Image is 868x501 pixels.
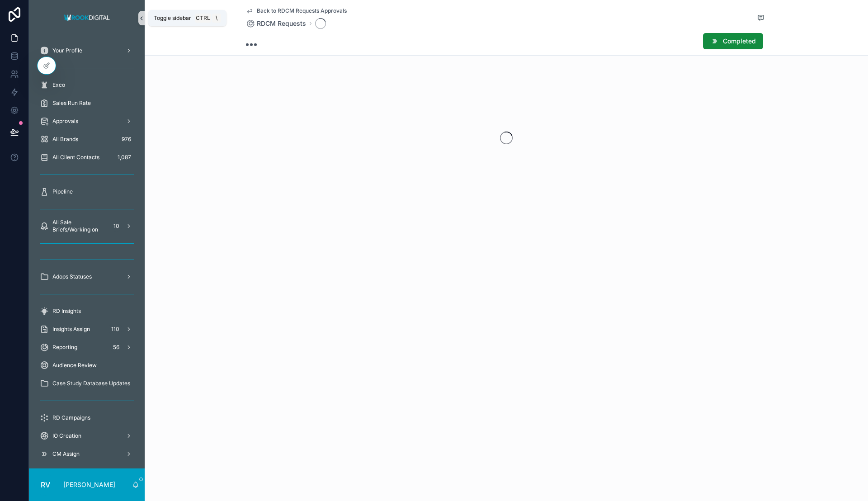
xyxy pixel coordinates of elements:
span: Audience Review [52,362,97,369]
span: RV [41,479,50,490]
a: Reporting56 [34,339,139,355]
div: 10 [111,221,122,232]
span: Case Study Database Updates [52,380,130,387]
div: scrollable content [29,36,145,468]
a: All Client Contacts1,087 [34,149,139,165]
a: All Sale Briefs/Working on10 [34,218,139,234]
span: Your Profile [52,47,82,54]
button: Completed [703,33,763,49]
div: 1,087 [115,152,134,163]
a: All Brands976 [34,131,139,147]
span: Sales Run Rate [52,99,91,107]
span: All Brands [52,136,78,143]
img: App logo [61,11,113,25]
span: Back to RDCM Requests Approvals [257,7,347,14]
span: All Client Contacts [52,154,99,161]
div: 56 [110,342,122,353]
span: RDCM Requests [257,19,306,28]
a: Case Study Database Updates [34,375,139,392]
a: Back to RDCM Requests Approvals [246,7,347,14]
a: Pipeline [34,184,139,200]
span: Ctrl [195,14,211,23]
p: [PERSON_NAME] [63,480,115,489]
span: IO Creation [52,432,81,440]
span: Pipeline [52,188,73,195]
a: RD Campaigns [34,410,139,426]
span: Reporting [52,344,77,351]
span: Exco [52,81,65,89]
span: RD Campaigns [52,414,90,421]
span: \ [213,14,220,22]
a: IO Creation [34,428,139,444]
span: All Sale Briefs/Working on [52,219,107,233]
a: RD Insights [34,303,139,319]
span: Completed [723,37,756,46]
a: Adops Statuses [34,269,139,285]
a: RDCM Requests [246,19,306,28]
div: 976 [119,134,134,145]
a: Your Profile [34,43,139,59]
a: CM Assign [34,446,139,462]
span: RD Insights [52,307,81,315]
a: Approvals [34,113,139,129]
a: Exco [34,77,139,93]
a: Insights Assign110 [34,321,139,337]
a: Audience Review [34,357,139,373]
span: Approvals [52,118,78,125]
span: Adops Statuses [52,273,92,280]
a: Sales Run Rate [34,95,139,111]
span: Toggle sidebar [154,14,191,22]
div: 110 [108,324,122,335]
span: CM Assign [52,450,80,458]
span: Insights Assign [52,326,90,333]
